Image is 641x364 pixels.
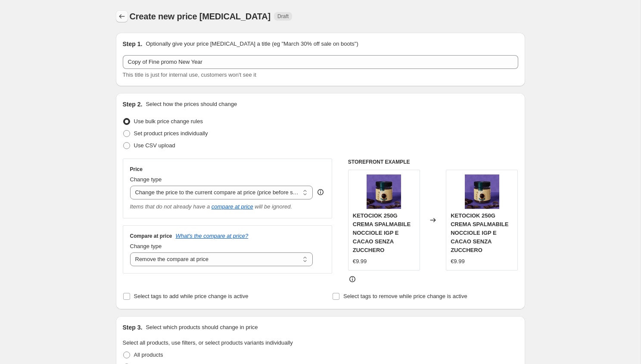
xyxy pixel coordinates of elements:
input: 30% off holiday sale [123,55,518,69]
img: Ketociok-crema-nocciola-keto_80x.jpg [465,174,499,209]
h3: Price [130,166,143,173]
span: KETOCIOK 250G CREMA SPALMABILE NOCCIOLE IGP E CACAO SENZA ZUCCHERO [451,212,508,253]
span: KETOCIOK 250G CREMA SPALMABILE NOCCIOLE IGP E CACAO SENZA ZUCCHERO [353,212,411,253]
p: Optionally give your price [MEDICAL_DATA] a title (eg "March 30% off sale on boots") [146,40,358,48]
span: Select tags to remove while price change is active [343,293,467,299]
span: Change type [130,243,162,249]
span: Set product prices individually [134,130,208,137]
span: Draft [277,13,289,20]
span: Create new price [MEDICAL_DATA] [130,12,271,21]
h3: Compare at price [130,233,172,240]
span: Select tags to add while price change is active [134,293,249,299]
div: €9.99 [451,257,465,266]
i: Items that do not already have a [130,203,210,210]
div: help [316,188,325,196]
button: compare at price [212,203,253,210]
p: Select how the prices should change [146,100,237,109]
h6: STOREFRONT EXAMPLE [348,159,518,165]
span: This title is just for internal use, customers won't see it [123,72,256,78]
button: What's the compare at price? [176,233,249,239]
h2: Step 2. [123,100,143,109]
div: €9.99 [353,257,367,266]
img: Ketociok-crema-nocciola-keto_80x.jpg [367,174,401,209]
h2: Step 3. [123,323,143,332]
span: Use bulk price change rules [134,118,203,124]
button: Price change jobs [116,10,128,22]
span: Change type [130,176,162,183]
span: Use CSV upload [134,142,175,149]
p: Select which products should change in price [146,323,258,332]
h2: Step 1. [123,40,143,48]
span: All products [134,352,163,358]
i: will be ignored. [255,203,292,210]
span: Select all products, use filters, or select products variants individually [123,339,293,346]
